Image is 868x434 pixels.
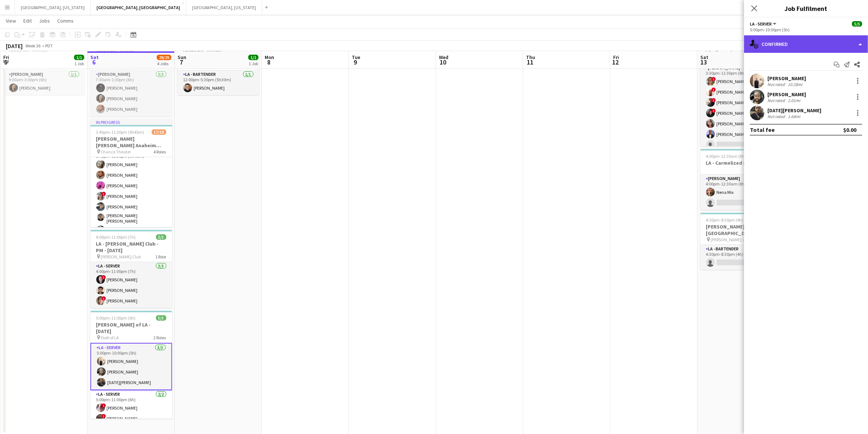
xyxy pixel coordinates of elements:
div: Not rated [767,82,786,87]
span: Mon [265,54,274,60]
app-card-role: [PERSON_NAME]1/19:00am-3:00pm (6h)[PERSON_NAME] [3,70,85,95]
a: Edit [20,16,35,26]
div: [PERSON_NAME] [767,91,806,98]
span: ! [102,192,106,196]
app-job-card: In progress1:45pm-11:30pm (9h45m)17/18[PERSON_NAME] [PERSON_NAME] Anaheim [DATE] Chance Theater4 ... [90,119,172,227]
button: [GEOGRAPHIC_DATA], [US_STATE] [186,0,262,15]
app-card-role: [PERSON_NAME]3/37:30am-1:30pm (6h)[PERSON_NAME][PERSON_NAME][PERSON_NAME] [90,70,172,116]
div: 5:00pm-10:00pm (5h) [750,27,862,32]
span: Edit [23,17,32,24]
h3: LA - [PERSON_NAME] Club - PM - [DATE] [90,241,172,254]
span: ! [712,109,716,113]
span: 4:00pm-11:00pm (7h) [96,234,136,240]
span: Sun [178,54,186,60]
span: ! [102,414,106,418]
span: ! [712,98,716,102]
app-card-role: [PERSON_NAME]3A1/24:00pm-12:30am (8h30m)Nena Mix [700,175,782,210]
span: 13 [699,58,708,66]
span: Week 36 [24,43,42,48]
app-card-role: LA - Bartender1/112:00pm-5:30pm (5h30m)[PERSON_NAME] [178,70,259,95]
a: View [3,16,19,26]
a: Comms [54,16,77,26]
span: Tue [352,54,360,60]
app-card-role: LA - Server3I1A11/121:45pm-11:30pm (9h45m)[PERSON_NAME][PERSON_NAME][PERSON_NAME]![PERSON_NAME][P... [90,147,172,290]
div: [DATE] [6,42,23,50]
div: Not rated [767,98,786,103]
div: 10.28mi [786,82,804,87]
span: Fri [613,54,619,60]
span: 8 [264,58,274,66]
div: 2.01mi [786,98,802,103]
div: 4:30pm-8:30pm (4h)0/1[PERSON_NAME] [GEOGRAPHIC_DATA] [DATE] [PERSON_NAME] Gallery1 RoleLA - Barte... [700,213,782,270]
div: [DATE][PERSON_NAME] [767,107,821,114]
div: [PERSON_NAME] [767,75,806,82]
span: 7 [176,58,186,66]
app-card-role: LA - Server2/25:00pm-11:00pm (6h)![PERSON_NAME]![PERSON_NAME] [90,390,172,426]
span: 4:00pm-12:30am (8h30m) (Sun) [706,153,766,159]
span: Wed [439,54,448,60]
app-job-card: 5:00pm-11:00pm (6h)5/5[PERSON_NAME] of LA - [DATE] Ebell of LA2 RolesLA - Server3/35:00pm-10:00pm... [90,311,172,419]
h3: [PERSON_NAME] of LA - [DATE] [90,321,172,335]
app-job-card: 4:00pm-11:00pm (7h)3/3LA - [PERSON_NAME] Club - PM - [DATE] [PERSON_NAME] Club1 RoleLA - Server3/... [90,230,172,308]
span: LA - Server [750,21,772,27]
app-card-role: LA - Server3/35:00pm-10:00pm (5h)[PERSON_NAME][PERSON_NAME][DATE][PERSON_NAME] [90,343,172,390]
h3: Job Fulfilment [744,4,868,13]
span: 1/1 [74,55,84,60]
div: 4 Jobs [157,61,171,66]
span: 5 [2,58,9,66]
app-job-card: 4:00pm-12:30am (8h30m) (Sun)1/2LA - Carmelized Encino [DATE]1 Role[PERSON_NAME]3A1/24:00pm-12:30a... [700,149,782,210]
span: Sat [700,54,708,60]
span: 1/1 [248,55,258,60]
app-job-card: 3:30pm-12:30am (9h) (Sun)9/14LA - Carmelized [DATE]2 Roles[PERSON_NAME]2A6/73:30pm-11:30pm (8h)![... [700,38,782,146]
span: Ebell of LA [101,335,119,340]
div: $0.00 [843,126,856,133]
span: View [6,17,16,24]
div: PDT [45,43,53,48]
a: Jobs [36,16,53,26]
div: In progress [90,119,172,125]
span: 6 [89,58,99,66]
span: ! [712,87,716,92]
app-job-card: 7:30am-1:30pm (6h)3/3[PERSON_NAME] [PERSON_NAME] Kitchen [DATE] [PERSON_NAME] [PERSON_NAME] Cater... [90,38,172,116]
div: 1 Job [74,61,84,66]
span: Fri [3,54,9,60]
span: 4 Roles [154,149,166,155]
span: [PERSON_NAME] Gallery [711,237,756,242]
span: Comms [57,17,74,24]
span: [PERSON_NAME] Club [101,254,141,259]
app-card-role: LA - Server3/34:00pm-11:00pm (7h)![PERSON_NAME][PERSON_NAME]![PERSON_NAME] [90,262,172,308]
span: 28/29 [157,55,171,60]
span: Jobs [39,17,50,24]
span: ! [102,275,106,279]
span: 5:00pm-11:00pm (6h) [96,315,136,321]
span: 5/5 [156,315,166,321]
span: ! [712,77,716,81]
button: [GEOGRAPHIC_DATA], [GEOGRAPHIC_DATA] [91,0,186,15]
span: ! [102,403,106,408]
span: 12 [612,58,619,66]
span: 3/3 [156,234,166,240]
span: 1 Role [156,254,166,259]
span: Thu [526,54,535,60]
span: 2 Roles [154,335,166,340]
span: 17/18 [152,129,166,135]
span: 9 [351,58,360,66]
span: 10 [438,58,448,66]
button: [GEOGRAPHIC_DATA], [US_STATE] [15,0,91,15]
h3: [PERSON_NAME] [GEOGRAPHIC_DATA] [DATE] [700,223,782,236]
span: Chance Theater [101,149,131,155]
span: 11 [525,58,535,66]
app-card-role: [PERSON_NAME]2A6/73:30pm-11:30pm (8h)![PERSON_NAME]![PERSON_NAME]![PERSON_NAME]![PERSON_NAME][PER... [700,64,782,152]
span: Sat [90,54,99,60]
div: 1 Job [249,61,258,66]
app-card-role: LA - Bartender8A0/14:30pm-8:30pm (4h) [700,245,782,270]
div: Not rated [767,114,786,119]
div: Confirmed [744,35,868,53]
div: 1.64mi [786,114,802,119]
